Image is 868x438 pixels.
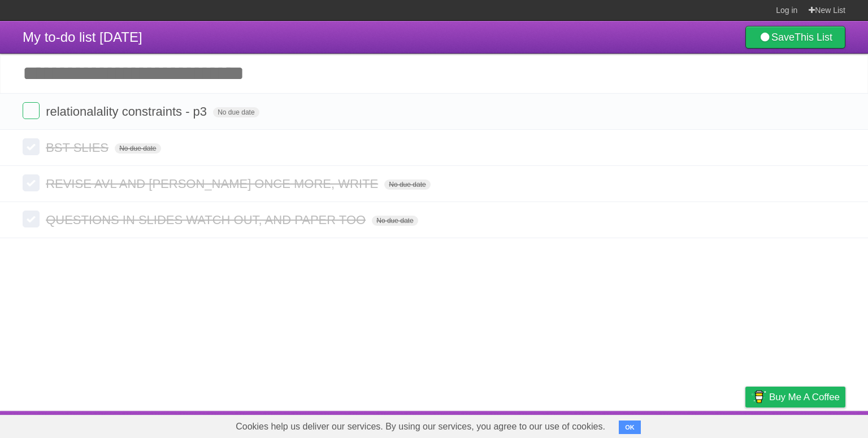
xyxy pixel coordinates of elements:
span: QUESTIONS IN SLIDES WATCH OUT, AND PAPER TOO [46,213,368,227]
span: relationalality constraints - p3 [46,104,210,119]
span: No due date [384,179,430,190]
span: BST SLIES [46,141,111,155]
span: REVISE AVL AND [PERSON_NAME] ONCE MORE, WRITE [46,177,381,191]
span: Buy me a coffee [769,387,840,407]
a: Privacy [731,414,760,435]
span: Cookies help us deliver our services. By using our services, you agree to our use of cookies. [224,415,617,438]
span: No due date [115,143,160,154]
button: OK [619,421,641,434]
a: SaveThis List [745,26,845,49]
a: Buy me a coffee [745,387,845,408]
label: Done [23,211,40,227]
label: Done [23,102,40,119]
span: My to-do list [DATE] [23,29,142,45]
a: Developers [632,414,678,435]
span: No due date [372,216,418,226]
a: Suggest a feature [774,414,845,435]
span: No due date [213,107,259,117]
label: Done [23,174,40,191]
b: This List [795,32,832,43]
a: About [595,414,619,435]
img: Buy me a coffee [751,387,766,406]
a: Terms [692,414,717,435]
label: Done [23,138,40,155]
